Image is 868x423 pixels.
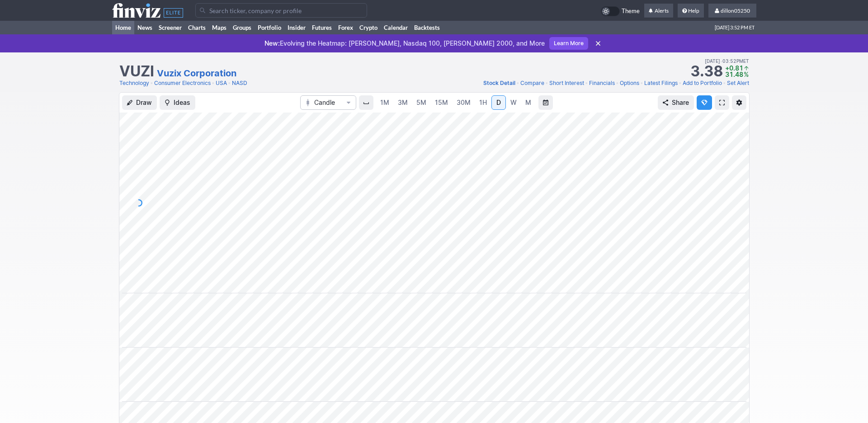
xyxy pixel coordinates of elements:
a: Help [678,4,704,18]
a: Set Alert [727,79,749,88]
span: Theme [622,6,640,16]
span: D [496,99,501,106]
a: 5M [412,95,430,110]
span: % [744,70,749,78]
span: +0.81 [725,64,743,72]
a: Crypto [356,21,381,34]
a: Calendar [381,21,411,34]
span: M [525,99,531,106]
span: [DATE] 03:52PM ET [705,57,749,65]
a: Backtests [411,21,443,34]
a: 1H [475,95,491,110]
a: Home [112,21,134,34]
a: Fullscreen [715,95,729,110]
a: Short Interest [549,79,584,88]
span: • [720,57,722,65]
h1: VUZI [119,64,154,79]
a: 30M [453,95,475,110]
button: Chart Settings [732,95,746,110]
span: Share [672,98,689,107]
a: Insider [284,21,309,34]
button: Range [538,95,553,110]
a: Maps [209,21,230,34]
button: Interval [359,95,373,110]
span: • [616,79,619,88]
a: Forex [335,21,356,34]
a: Theme [601,6,640,16]
a: 1M [376,95,393,110]
a: Consumer Electronics [154,79,211,88]
span: 5M [416,99,426,106]
a: News [134,21,156,34]
a: Alerts [644,4,673,18]
span: W [510,99,517,106]
a: 15M [431,95,452,110]
a: Futures [309,21,335,34]
a: Vuzix Corporation [157,67,236,80]
span: • [516,79,519,88]
a: Screener [156,21,185,34]
span: dillon05250 [721,7,750,14]
span: Candle [314,98,342,107]
span: 30M [457,99,471,106]
span: • [723,79,726,88]
span: Ideas [174,98,190,107]
span: 1M [380,99,389,106]
input: Search [195,3,367,18]
a: Latest Filings [644,79,678,88]
a: Add to Portfolio [683,79,722,88]
button: Draw [122,95,157,110]
a: Learn More [549,37,588,50]
a: W [506,95,521,110]
a: Charts [185,21,209,34]
button: Explore new features [697,95,712,110]
a: Stock Detail [483,79,515,88]
span: 31.48 [725,70,743,78]
span: 1H [479,99,487,106]
a: D [491,95,506,110]
span: • [585,79,588,88]
a: dillon05250 [708,4,756,18]
a: M [521,95,536,110]
span: 3M [398,99,408,106]
span: • [545,79,548,88]
button: Ideas [160,95,195,110]
a: Groups [230,21,255,34]
span: [DATE] 3:52 PM ET [715,21,755,34]
span: • [640,79,643,88]
a: Portfolio [255,21,284,34]
a: Financials [589,79,615,88]
a: Options [620,79,639,88]
span: 15M [435,99,448,106]
a: Technology [119,79,149,88]
a: USA [216,79,227,88]
span: • [150,79,153,88]
span: Latest Filings [644,80,678,86]
span: • [679,79,682,88]
strong: 3.38 [690,64,723,79]
p: Evolving the Heatmap: [PERSON_NAME], Nasdaq 100, [PERSON_NAME] 2000, and More [264,39,545,48]
span: Draw [136,98,152,107]
a: NASD [232,79,247,88]
span: • [228,79,231,88]
span: • [212,79,215,88]
a: Compare [520,79,544,88]
span: New: [264,39,280,47]
span: Stock Detail [483,80,515,86]
a: 3M [394,95,412,110]
button: Share [658,95,694,110]
button: Chart Type [300,95,356,110]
